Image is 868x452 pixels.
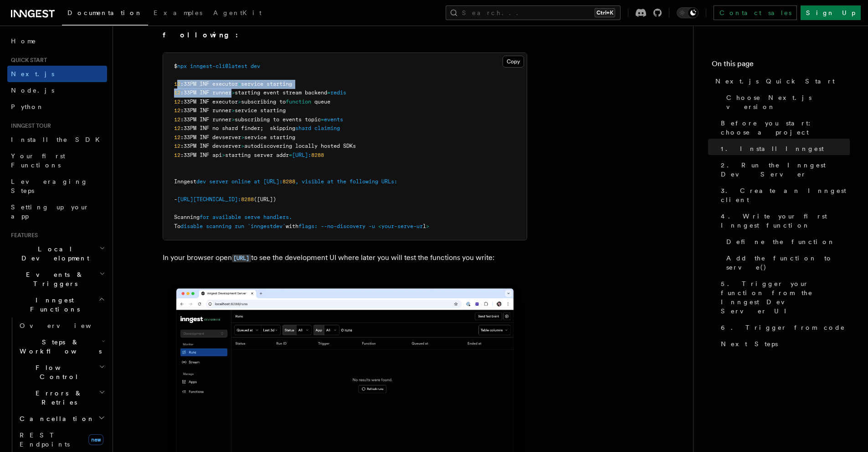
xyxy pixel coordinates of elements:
a: Add the function to serve() [723,250,850,275]
a: Setting up your app [7,199,107,224]
a: Home [7,33,107,49]
span: disable [180,223,203,229]
span: 12 [174,107,180,114]
span: Overview [20,322,113,329]
span: starting event stream backend [235,89,327,96]
span: starting server addr [225,152,289,158]
span: Python [11,103,44,110]
span: 8288 [282,178,295,185]
a: Sign Up [801,5,861,20]
span: 12 [174,89,180,96]
span: > [231,116,235,123]
span: at [327,178,334,185]
span: new [88,434,103,445]
span: following [349,178,378,185]
span: [URL]: [263,178,282,185]
a: Overview [16,317,107,334]
span: service starting [235,107,286,114]
span: , [295,178,298,185]
span: 12 [174,81,180,87]
span: Examples [154,9,202,16]
span: Define the function [726,237,835,246]
span: = [327,89,330,96]
span: Choose Next.js version [726,93,850,111]
span: 4. Write your first Inngest function [721,212,850,230]
span: -u [369,223,375,229]
a: Leveraging Steps [7,173,107,199]
span: :33PM INF runner [180,89,231,96]
button: Events & Triggers [7,266,107,292]
a: Contact sales [714,5,797,20]
a: Next.js Quick Start [712,73,850,89]
span: at [254,178,260,185]
span: $ [174,63,177,69]
span: events [324,116,343,123]
span: > [231,107,235,114]
span: Home [11,36,36,46]
span: autodiscovering locally hosted SDKs [244,143,356,149]
a: Examples [148,3,208,25]
span: :33PM INF no shard finder; skipping [180,125,295,131]
span: AgentKit [213,9,262,16]
span: Steps & Workflows [16,338,102,356]
span: < [378,223,381,229]
a: Define the function [723,234,850,250]
span: the [337,178,346,185]
span: Errors & Retries [16,389,99,407]
span: = [289,152,292,158]
span: service starting [244,134,295,140]
span: = [321,116,324,123]
span: > [241,134,244,140]
span: 12 [174,125,180,131]
a: Choose Next.js version [723,89,850,115]
span: Flow Control [16,363,99,381]
span: ` [282,223,286,229]
span: flags: [298,223,318,229]
span: - [174,196,177,203]
span: shard [295,125,311,131]
span: 12 [174,99,180,105]
span: Next.js [11,70,54,78]
span: 2. Run the Inngest Dev Server [721,161,850,179]
span: dev [273,223,282,229]
span: > [238,81,241,87]
span: 8288 [311,152,324,158]
span: serve [244,214,260,220]
span: > [426,223,429,229]
h4: On this page [712,58,850,73]
a: Node.js [7,82,107,99]
span: subscribing to events topic [235,116,321,123]
span: 12 [174,116,180,123]
button: Inngest Functions [7,292,107,317]
span: Inngest Functions [7,296,98,314]
span: `inngest [247,223,273,229]
span: Install the SDK [11,136,105,143]
strong: You should see a similar output to the following: [163,18,485,39]
span: Local Development [7,244,99,263]
span: Quick start [7,57,47,64]
button: Cancellation [16,410,107,427]
span: function [286,99,311,105]
span: Add the function to serve() [726,254,850,272]
button: Flow Control [16,359,107,385]
span: ([URL]) [254,196,276,203]
span: 1. Install Inngest [721,144,824,153]
span: > [222,152,225,158]
span: run [235,223,244,229]
span: Inngest [174,178,196,185]
span: 12 [174,152,180,158]
span: 3. Create an Inngest client [721,186,850,204]
span: online [231,178,251,185]
kbd: Ctrl+K [595,8,615,17]
span: Next.js Quick Start [715,77,835,86]
span: [URL]: [292,152,311,158]
button: Steps & Workflows [16,334,107,359]
span: 12 [174,143,180,149]
span: 12 [174,134,180,140]
button: Errors & Retries [16,385,107,410]
span: --no-discovery [321,223,365,229]
a: [URL] [232,253,251,262]
span: for [200,214,209,220]
button: Local Development [7,241,107,266]
span: Documentation [67,9,143,16]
